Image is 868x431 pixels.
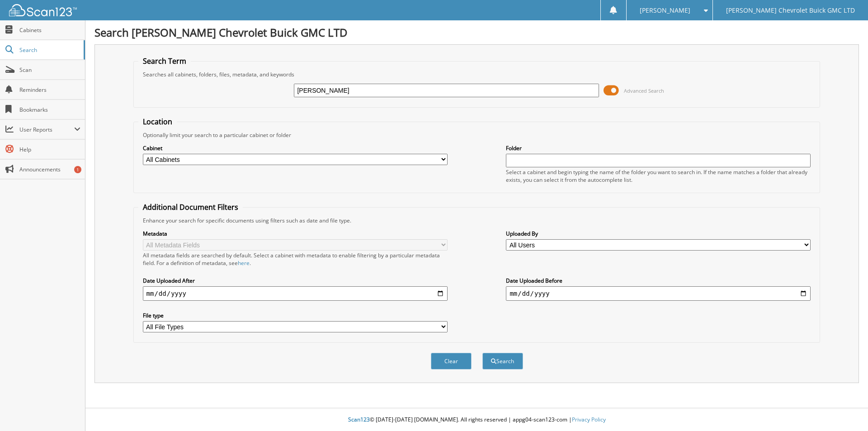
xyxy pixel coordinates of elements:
[74,166,81,173] div: 1
[19,46,79,54] span: Search
[19,146,80,153] span: Help
[238,259,250,267] a: here
[506,286,811,301] input: end
[19,166,80,173] span: Announcements
[138,56,191,66] legend: Search Term
[143,144,448,152] label: Cabinet
[506,168,811,184] div: Select a cabinet and begin typing the name of the folder you want to search in. If the name match...
[94,25,859,40] h1: Search [PERSON_NAME] Chevrolet Buick GMC LTD
[85,409,868,431] div: © [DATE]-[DATE] [DOMAIN_NAME]. All rights reserved | appg04-scan123-com |
[19,66,80,74] span: Scan
[348,416,370,423] span: Scan123
[506,230,811,237] label: Uploaded By
[143,286,448,301] input: start
[138,217,816,224] div: Enhance your search for specific documents using filters such as date and file type.
[506,277,811,284] label: Date Uploaded Before
[19,126,74,133] span: User Reports
[19,26,80,34] span: Cabinets
[726,8,855,13] span: [PERSON_NAME] Chevrolet Buick GMC LTD
[9,4,77,16] img: scan123-logo-white.svg
[506,144,811,152] label: Folder
[143,251,448,267] div: All metadata fields are searched by default. Select a cabinet with metadata to enable filtering b...
[572,416,606,423] a: Privacy Policy
[823,388,868,431] iframe: Chat Widget
[482,353,523,369] button: Search
[138,71,816,78] div: Searches all cabinets, folders, files, metadata, and keywords
[19,86,80,94] span: Reminders
[143,230,448,237] label: Metadata
[143,312,448,319] label: File type
[138,131,816,139] div: Optionally limit your search to a particular cabinet or folder
[19,106,80,114] span: Bookmarks
[431,353,472,369] button: Clear
[640,8,690,13] span: [PERSON_NAME]
[138,117,177,127] legend: Location
[143,277,448,284] label: Date Uploaded After
[138,202,243,212] legend: Additional Document Filters
[624,87,664,94] span: Advanced Search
